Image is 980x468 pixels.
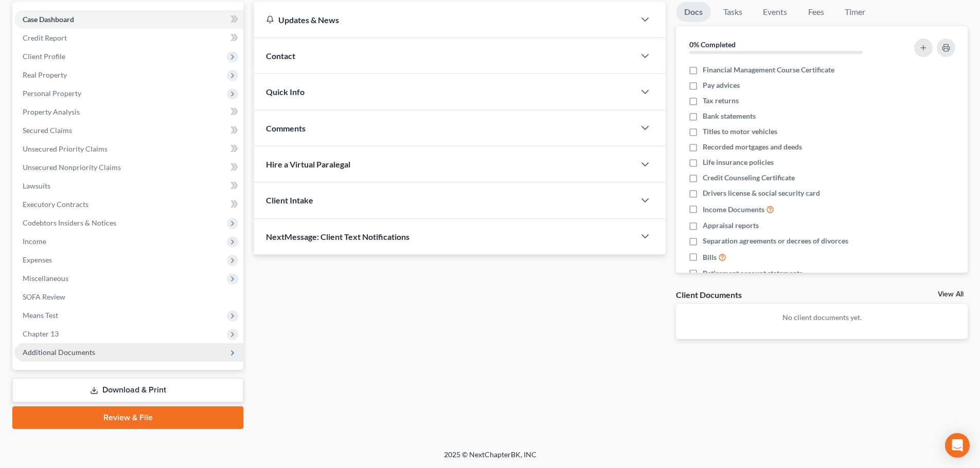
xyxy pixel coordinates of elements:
a: Unsecured Nonpriority Claims [14,158,243,177]
a: SOFA Review [14,288,243,306]
span: Bank statements [703,111,756,121]
span: Additional Documents [23,348,95,357]
span: Unsecured Priority Claims [23,144,108,153]
a: Docs [676,2,711,22]
a: Credit Report [14,29,243,47]
span: Executory Contracts [23,200,88,209]
a: Case Dashboard [14,10,243,29]
a: Fees [799,2,832,22]
div: Open Intercom Messenger [945,433,970,458]
div: Client Documents [676,289,742,300]
span: Case Dashboard [23,15,74,24]
span: Codebtors Insiders & Notices [23,218,116,227]
a: Download & Print [12,378,243,402]
span: Hire a Virtual Paralegal [266,159,350,169]
strong: 0% Completed [689,40,736,49]
span: Income [23,237,46,246]
span: Income Documents [703,204,764,215]
span: Retirement account statements [703,268,803,278]
span: Tax returns [703,96,739,106]
div: 2025 © NextChapterBK, INC [197,450,783,468]
div: Updates & News [266,14,622,25]
span: Drivers license & social security card [703,188,820,198]
a: Review & File [12,406,243,429]
span: NextMessage: Client Text Notifications [266,232,409,241]
span: Appraisal reports [703,220,759,231]
span: Means Test [23,311,58,320]
span: Recorded mortgages and deeds [703,142,802,152]
span: Bills [703,252,717,263]
span: Personal Property [23,89,81,98]
span: Chapter 13 [23,329,59,338]
span: Quick Info [266,87,305,97]
p: No client documents yet. [684,312,959,323]
span: Pay advices [703,80,740,90]
span: Miscellaneous [23,274,68,283]
span: Separation agreements or decrees of divorces [703,236,848,246]
span: Financial Management Course Certificate [703,65,834,75]
span: Client Intake [266,195,313,205]
a: Executory Contracts [14,195,243,214]
a: Secured Claims [14,121,243,140]
span: Secured Claims [23,126,72,135]
a: Property Analysis [14,103,243,121]
a: Events [755,2,795,22]
span: Life insurance policies [703,157,774,167]
a: Tasks [715,2,751,22]
span: Property Analysis [23,107,80,116]
span: Contact [266,51,295,61]
span: Client Profile [23,52,65,61]
span: SOFA Review [23,292,65,301]
span: Lawsuits [23,181,50,190]
a: View All [938,291,964,298]
span: Real Property [23,70,67,79]
a: Lawsuits [14,177,243,195]
a: Unsecured Priority Claims [14,140,243,158]
a: Timer [836,2,874,22]
span: Unsecured Nonpriority Claims [23,163,121,172]
span: Expenses [23,255,52,264]
span: Comments [266,123,306,133]
span: Titles to motor vehicles [703,126,777,137]
span: Credit Counseling Certificate [703,173,795,183]
span: Credit Report [23,33,67,42]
